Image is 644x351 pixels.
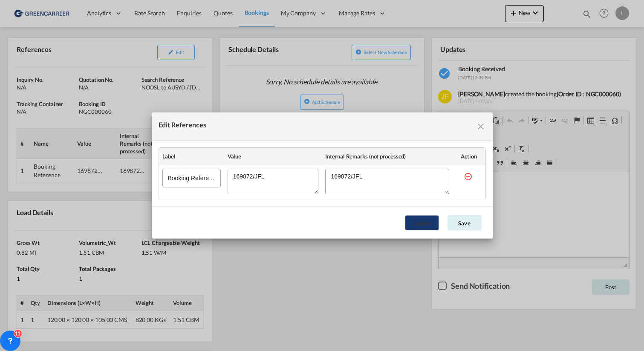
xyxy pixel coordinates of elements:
input: Booking Reference [162,169,221,187]
md-dialog: Edit References [152,112,493,239]
button: Save [448,215,482,230]
body: Editor, editor2 [9,9,182,17]
th: Action [453,148,485,165]
button: Cancel [405,215,439,230]
md-icon: icon-minus-circle-outline red-400-fg s20 cursor mr-5 [464,172,472,181]
th: Internal Remarks (not processed) [322,148,452,165]
div: Edit References [159,119,207,133]
th: Value [224,148,322,165]
md-icon: icon-close fg-AAA8AD cursor [476,121,486,132]
th: Label [159,148,224,165]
